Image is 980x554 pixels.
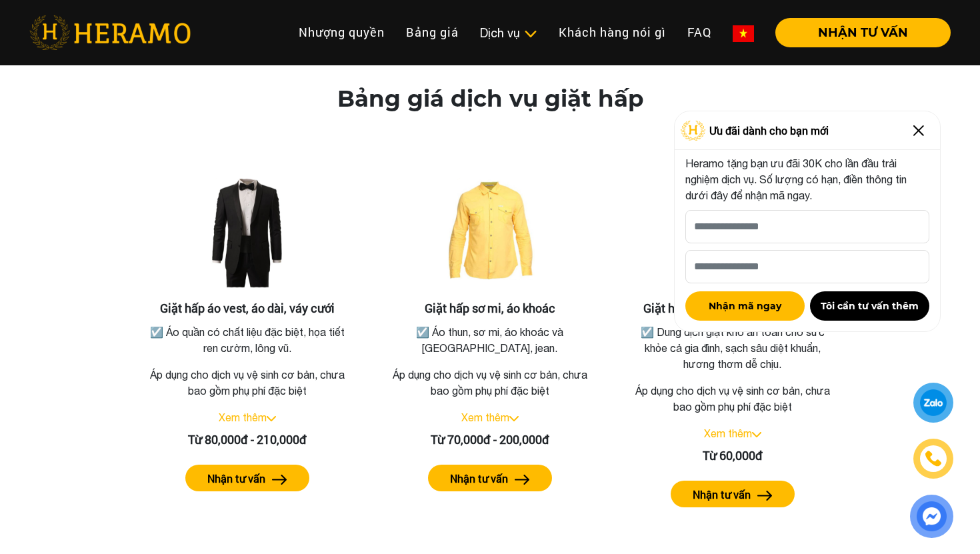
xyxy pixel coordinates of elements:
a: Khách hàng nói gì [548,18,677,47]
img: phone-icon [925,451,941,466]
button: Nhận tư vấn [671,481,795,507]
a: Nhượng quyền [288,18,395,47]
img: Logo [681,121,706,141]
label: Nhận tư vấn [693,487,751,503]
img: vn-flag.png [733,25,754,42]
div: Từ 60,000đ [627,447,839,465]
div: Dịch vụ [480,24,537,42]
h3: Giặt hấp chăn mền, thú nhồi bông [627,301,839,316]
label: Nhận tư vấn [207,471,265,487]
img: Giặt hấp chăn mền, thú nhồi bông [666,168,799,301]
a: Xem thêm [219,411,267,423]
p: Áp dụng cho dịch vụ vệ sinh cơ bản, chưa bao gồm phụ phí đặc biệt [627,383,839,415]
img: heramo-logo.png [29,15,191,50]
p: Áp dụng cho dịch vụ vệ sinh cơ bản, chưa bao gồm phụ phí đặc biệt [141,367,353,399]
img: subToggleIcon [523,27,537,41]
a: Nhận tư vấn arrow [384,465,596,491]
div: Từ 70,000đ - 200,000đ [384,431,596,449]
label: Nhận tư vấn [450,471,508,487]
h3: Giặt hấp sơ mi, áo khoác [384,301,596,316]
p: ☑️ Dung dịch giặt khô an toàn cho sức khỏe cả gia đình, sạch sâu diệt khuẩn, hương thơm dễ chịu. [629,324,836,372]
img: arrow_down.svg [267,416,276,421]
button: Nhận mã ngay [685,291,805,321]
a: Xem thêm [461,411,509,423]
button: Nhận tư vấn [185,465,309,491]
a: Nhận tư vấn arrow [141,465,353,491]
img: arrow [757,491,773,501]
button: Nhận tư vấn [428,465,552,491]
button: Tôi cần tư vấn thêm [810,291,929,321]
a: NHẬN TƯ VẤN [765,27,951,39]
img: Close [908,120,929,141]
button: NHẬN TƯ VẤN [775,18,951,47]
img: arrow [515,475,530,485]
img: Giặt hấp áo vest, áo dài, váy cưới [181,168,314,301]
a: Nhận tư vấn arrow [627,481,839,507]
h3: Giặt hấp áo vest, áo dài, váy cưới [141,301,353,316]
img: arrow [272,475,287,485]
p: Heramo tặng bạn ưu đãi 30K cho lần đầu trải nghiệm dịch vụ. Số lượng có hạn, điền thông tin dưới ... [685,155,929,203]
p: ☑️ Áo quần có chất liệu đặc biệt, họa tiết ren cườm, lông vũ. [144,324,351,356]
a: FAQ [677,18,722,47]
p: Áp dụng cho dịch vụ vệ sinh cơ bản, chưa bao gồm phụ phí đặc biệt [384,367,596,399]
a: Xem thêm [704,427,752,439]
h2: Bảng giá dịch vụ giặt hấp [337,85,643,113]
div: Từ 80,000đ - 210,000đ [141,431,353,449]
img: arrow_down.svg [752,432,761,437]
a: phone-icon [914,439,953,478]
p: ☑️ Áo thun, sơ mi, áo khoác và [GEOGRAPHIC_DATA], jean. [387,324,593,356]
span: Ưu đãi dành cho bạn mới [709,123,829,139]
a: Bảng giá [395,18,469,47]
img: arrow_down.svg [509,416,519,421]
img: Giặt hấp sơ mi, áo khoác [423,168,557,301]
